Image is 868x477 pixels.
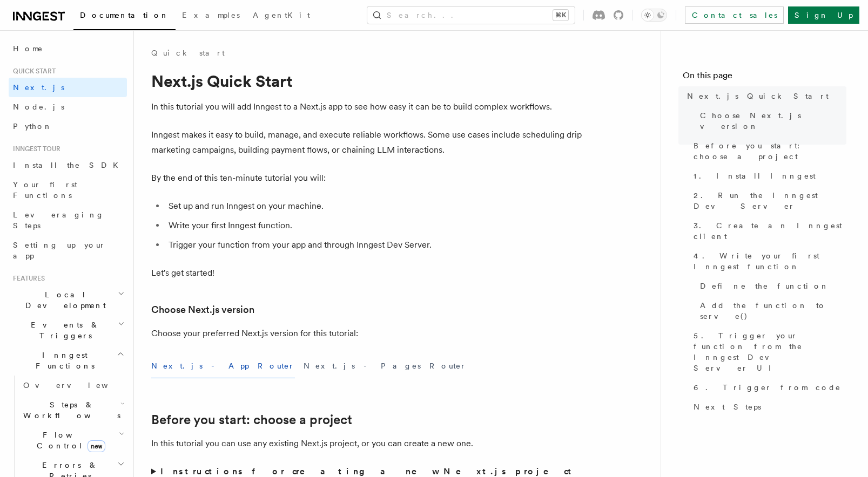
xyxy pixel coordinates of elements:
[694,140,846,162] span: Before you start: choose a project
[687,91,829,101] span: Next.js Quick Start
[694,330,846,373] span: 5. Trigger your function from the Inngest Dev Server UI
[151,302,254,317] a: Choose Next.js version
[9,175,127,205] a: Your first Functions
[151,71,583,91] h1: Next.js Quick Start
[19,399,120,421] span: Steps & Workflows
[689,246,846,276] a: 4. Write your first Inngest function
[700,281,829,291] span: Define the function
[304,354,467,378] button: Next.js - Pages Router
[9,67,56,76] span: Quick start
[9,155,127,175] a: Install the SDK
[19,425,127,455] button: Flow Controlnew
[9,117,127,136] a: Python
[696,106,846,136] a: Choose Next.js version
[9,285,127,315] button: Local Development
[88,440,105,452] span: new
[9,235,127,265] a: Setting up your app
[367,6,575,24] button: Search...⌘K
[151,436,583,451] p: In this tutorial you can use any existing Next.js project, or you can create a new one.
[160,466,576,476] strong: Instructions for creating a new Next.js project
[151,265,583,281] p: Let's get started!
[689,136,846,166] a: Before you start: choose a project
[696,296,846,326] a: Add the function to serve()
[19,395,127,425] button: Steps & Workflows
[788,6,859,24] a: Sign Up
[176,3,246,29] a: Examples
[9,78,127,97] a: Next.js
[694,220,846,242] span: 3. Create an Inngest client
[9,319,118,341] span: Events & Triggers
[19,376,127,395] a: Overview
[696,276,846,296] a: Define the function
[694,250,846,272] span: 4. Write your first Inngest function
[694,382,841,393] span: 6. Trigger from code
[13,241,106,260] span: Setting up your app
[13,180,77,200] span: Your first Functions
[689,216,846,246] a: 3. Create an Inngest client
[641,9,667,22] button: Toggle dark mode
[9,205,127,235] a: Leveraging Steps
[9,315,127,345] button: Events & Triggers
[151,99,583,114] p: In this tutorial you will add Inngest to a Next.js app to see how easy it can be to build complex...
[151,127,583,158] p: Inngest makes it easy to build, manage, and execute reliable workflows. Some use cases include sc...
[9,350,117,371] span: Inngest Functions
[9,97,127,117] a: Node.js
[13,122,52,131] span: Python
[9,289,118,311] span: Local Development
[19,430,119,451] span: Flow Control
[9,39,127,58] a: Home
[694,171,816,181] span: 1. Install Inngest
[9,145,60,153] span: Inngest tour
[253,11,310,19] span: AgentKit
[689,326,846,378] a: 5. Trigger your function from the Inngest Dev Server UI
[9,274,45,283] span: Features
[553,10,568,21] kbd: ⌘K
[683,86,846,106] a: Next.js Quick Start
[700,110,846,132] span: Choose Next.js version
[9,345,127,376] button: Inngest Functions
[23,381,134,390] span: Overview
[689,186,846,216] a: 2. Run the Inngest Dev Server
[165,218,583,233] li: Write your first Inngest function.
[694,190,846,212] span: 2. Run the Inngest Dev Server
[685,6,784,24] a: Contact sales
[151,412,352,427] a: Before you start: choose a project
[694,401,761,412] span: Next Steps
[165,237,583,253] li: Trigger your function from your app and through Inngest Dev Server.
[689,166,846,186] a: 1. Install Inngest
[13,43,43,54] span: Home
[683,69,846,86] h4: On this page
[151,171,583,186] p: By the end of this ten-minute tutorial you will:
[13,210,104,230] span: Leveraging Steps
[73,3,176,30] a: Documentation
[246,3,317,29] a: AgentKit
[165,199,583,214] li: Set up and run Inngest on your machine.
[689,397,846,417] a: Next Steps
[13,83,64,92] span: Next.js
[182,11,240,19] span: Examples
[151,354,295,378] button: Next.js - App Router
[13,161,125,169] span: Install the SDK
[80,11,169,19] span: Documentation
[151,47,225,58] a: Quick start
[689,378,846,397] a: 6. Trigger from code
[13,103,64,111] span: Node.js
[151,326,583,341] p: Choose your preferred Next.js version for this tutorial:
[700,300,846,322] span: Add the function to serve()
